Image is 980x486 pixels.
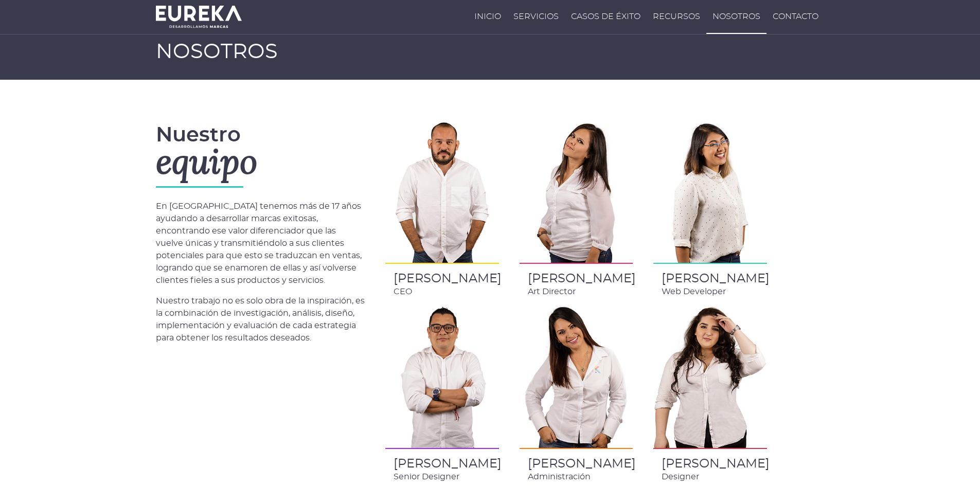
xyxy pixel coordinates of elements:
p: Designer [662,471,759,483]
img: 1022b69.jpg [385,306,499,449]
p: Art Director [528,285,625,298]
div: [PERSON_NAME] [528,272,625,285]
div: [PERSON_NAME] [662,272,759,285]
p: Senior Designer [394,471,491,483]
div: [PERSON_NAME] [528,457,625,471]
p: Nuestro trabajo no es solo obra de la inspiración, es la combinación de investigación, análisis, ... [156,295,365,344]
div: [PERSON_NAME] [394,272,491,285]
h1: Nosotros [156,41,825,63]
img: 146c7a1.jpg [385,121,499,264]
iframe: Cliengo Widget [933,437,975,481]
span: equipo [156,141,257,184]
p: CEO [394,285,491,298]
img: 8b1a61e.jpg [520,121,633,264]
p: Administración [528,471,625,483]
p: En [GEOGRAPHIC_DATA] tenemos más de 17 años ayudando a desarrollar marcas exitosas, encontrando e... [156,200,365,286]
img: c7a2080.jpg [653,121,767,264]
div: [PERSON_NAME] [662,457,759,471]
div: [PERSON_NAME] [394,457,491,471]
div: Nuestro [156,125,365,188]
img: c5f60b0.jpg [520,306,633,449]
p: Web Developer [662,285,759,298]
img: 64061f6.jpg [653,306,767,449]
